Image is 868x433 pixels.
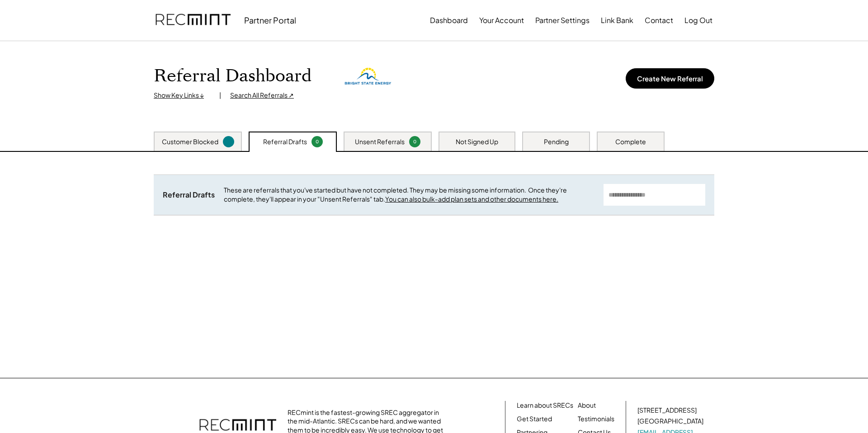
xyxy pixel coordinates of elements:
[263,137,307,146] div: Referral Drafts
[156,5,231,36] img: recmint-logotype%403x.png
[355,137,405,146] div: Unsent Referrals
[163,190,215,200] div: Referral Drafts
[343,64,393,89] img: 258bff75141b08022c4f4f163ecb0dc3_1200_80.webp
[244,15,296,25] div: Partner Portal
[517,414,552,424] a: Get Started
[535,11,590,29] button: Partner Settings
[154,91,210,100] div: Show Key Links ↓
[162,137,218,146] div: Customer Blocked
[517,401,573,410] a: Learn about SRECs
[637,417,703,426] div: [GEOGRAPHIC_DATA]
[430,11,468,29] button: Dashboard
[313,138,321,145] div: 0
[456,137,498,146] div: Not Signed Up
[224,186,594,203] div: These are referrals that you've started but have not completed. They may be missing some informat...
[578,401,596,410] a: About
[615,137,646,146] div: Complete
[626,68,714,89] button: Create New Referral
[230,91,294,100] div: Search All Referrals ↗
[684,11,712,29] button: Log Out
[219,91,221,100] div: |
[601,11,633,29] button: Link Bank
[544,137,569,146] div: Pending
[578,414,614,424] a: Testimonials
[154,66,311,87] h1: Referral Dashboard
[479,11,524,29] button: Your Account
[637,406,697,415] div: [STREET_ADDRESS]
[645,11,673,29] button: Contact
[385,195,558,203] a: You can also bulk-add plan sets and other documents here.
[410,138,419,145] div: 0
